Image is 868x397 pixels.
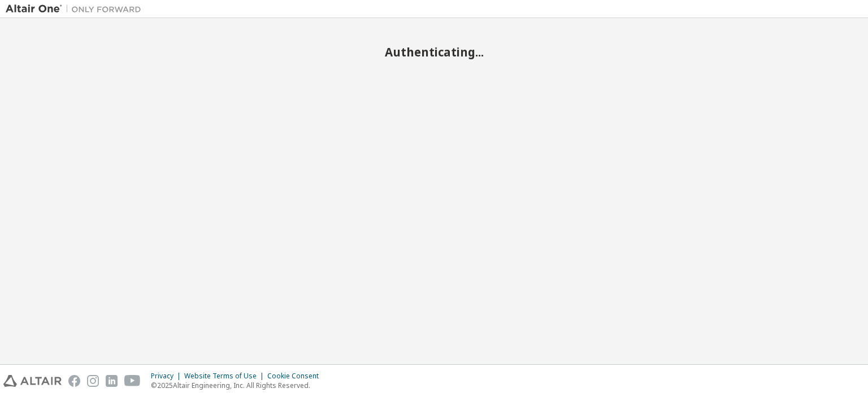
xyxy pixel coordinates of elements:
[184,372,267,381] div: Website Terms of Use
[3,375,62,387] img: altair_logo.svg
[6,45,862,59] h2: Authenticating...
[6,3,147,15] img: Altair One
[151,381,325,390] p: © 2025 Altair Engineering, Inc. All Rights Reserved.
[267,372,325,381] div: Cookie Consent
[124,375,141,387] img: youtube.svg
[106,375,118,387] img: linkedin.svg
[68,375,80,387] img: facebook.svg
[87,375,99,387] img: instagram.svg
[151,372,184,381] div: Privacy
